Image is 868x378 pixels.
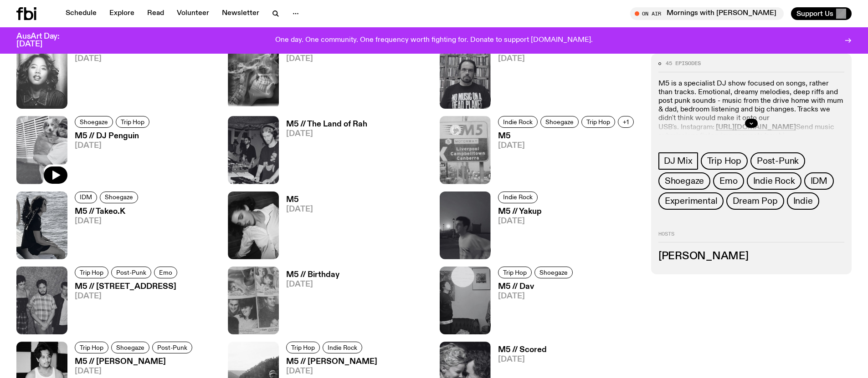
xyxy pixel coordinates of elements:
[586,119,610,126] span: Trip Hop
[67,208,141,259] a: M5 // Takeo.K[DATE]
[80,194,92,201] span: IDM
[658,172,710,190] a: Shoegaze
[581,116,615,128] a: Trip Hop
[791,7,852,20] button: Support Us
[275,36,593,45] p: One day. One community. One frequency worth fighting for. Donate to support [DOMAIN_NAME].
[719,176,737,186] span: Emo
[498,267,532,278] a: Trip Hop
[665,176,704,186] span: Shoegaze
[503,194,533,201] span: Indie Rock
[111,267,151,278] a: Post-Punk
[491,208,542,259] a: M5 // Yakup[DATE]
[116,116,149,128] a: Trip Hop
[811,176,827,186] span: IDM
[152,342,192,353] a: Post-Punk
[75,132,152,140] h3: M5 // DJ Penguin
[753,176,795,186] span: Indie Rock
[279,196,313,259] a: M5[DATE]
[154,267,177,278] a: Emo
[121,119,144,126] span: Trip Hop
[498,142,637,150] span: [DATE]
[75,55,166,63] span: [DATE]
[733,196,777,206] span: Dream Pop
[804,172,834,190] a: IDM
[534,267,573,278] a: Shoegaze
[701,152,748,170] a: Trip Hop
[116,344,144,351] span: Shoegaze
[498,283,575,291] h3: M5 // Dav
[498,116,538,128] a: Indie Rock
[75,358,195,366] h3: M5 // [PERSON_NAME]
[665,196,718,206] span: Experimental
[105,194,133,201] span: Shoegaze
[545,119,574,126] span: Shoegaze
[491,132,637,184] a: M5[DATE]
[279,45,368,109] a: M5 // Sleep Exchange[DATE]
[498,356,547,363] span: [DATE]
[498,208,542,216] h3: M5 // Yakup
[80,269,103,276] span: Trip Hop
[75,208,141,216] h3: M5 // Takeo.K
[666,61,701,66] span: 45 episodes
[787,192,819,210] a: Indie
[75,116,113,128] a: Shoegaze
[291,344,315,351] span: Trip Hop
[171,7,215,20] a: Volunteer
[116,269,146,276] span: Post-Punk
[286,342,320,353] a: Trip Hop
[630,7,784,20] button: On AirMornings with [PERSON_NAME]
[286,281,339,288] span: [DATE]
[216,7,265,20] a: Newsletter
[75,342,108,353] a: Trip Hop
[104,7,140,20] a: Explore
[75,192,97,203] a: IDM
[75,142,152,150] span: [DATE]
[498,192,538,203] a: Indie Rock
[539,269,568,276] span: Shoegaze
[658,152,698,170] a: DJ Mix
[279,271,339,334] a: M5 // Birthday[DATE]
[100,192,138,203] a: Shoegaze
[286,121,367,128] h3: M5 // The Land of Rah
[60,7,102,20] a: Schedule
[75,368,195,375] span: [DATE]
[80,344,103,351] span: Trip Hop
[491,45,589,109] a: M5 // [PERSON_NAME][DATE]
[503,269,527,276] span: Trip Hop
[286,55,368,63] span: [DATE]
[498,55,589,63] span: [DATE]
[286,130,367,138] span: [DATE]
[498,346,547,354] h3: M5 // Scored
[491,283,575,334] a: M5 // Dav[DATE]
[658,80,844,158] p: M5 is a specialist DJ show focused on songs, rather than tracks. Emotional, dreamy melodies, deep...
[111,342,149,353] a: Shoegaze
[757,156,799,166] span: Post-Punk
[707,156,741,166] span: Trip Hop
[286,358,377,366] h3: M5 // [PERSON_NAME]
[664,156,693,166] span: DJ Mix
[16,33,75,48] h3: AusArt Day: [DATE]
[323,342,362,353] a: Indie Rock
[142,7,169,20] a: Read
[157,344,187,351] span: Post-Punk
[286,271,339,279] h3: M5 // Birthday
[713,172,744,190] a: Emo
[67,283,180,334] a: M5 // [STREET_ADDRESS][DATE]
[498,292,575,300] span: [DATE]
[159,269,172,276] span: Emo
[328,344,357,351] span: Indie Rock
[658,192,724,210] a: Experimental
[793,196,813,206] span: Indie
[75,267,108,278] a: Trip Hop
[75,217,141,225] span: [DATE]
[286,196,313,204] h3: M5
[75,283,180,291] h3: M5 // [STREET_ADDRESS]
[498,132,637,140] h3: M5
[623,119,629,126] span: +1
[796,10,833,18] span: Support Us
[726,192,784,210] a: Dream Pop
[286,206,313,213] span: [DATE]
[750,152,805,170] a: Post-Punk
[67,45,166,109] a: M5 // [PERSON_NAME][DATE]
[618,116,634,128] button: +1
